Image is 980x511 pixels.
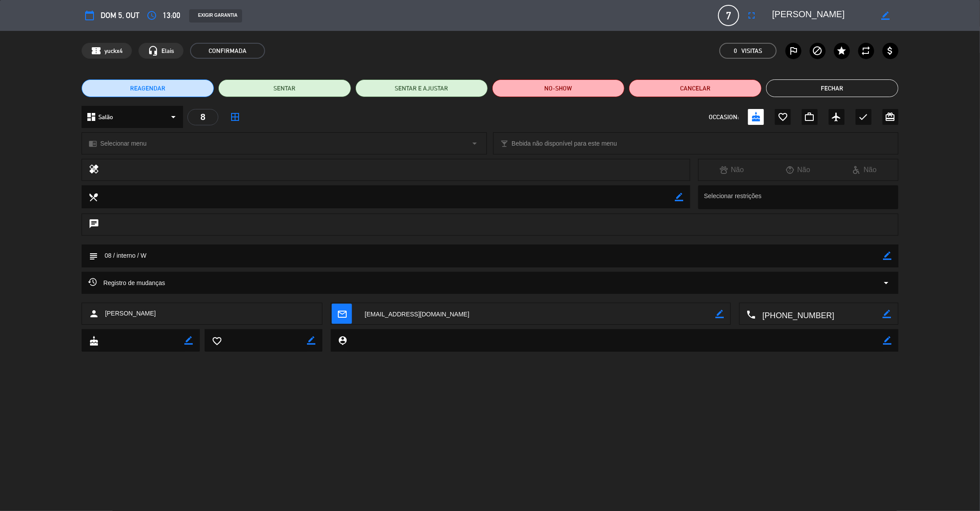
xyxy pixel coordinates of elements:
[883,310,891,318] i: border_color
[89,336,98,346] i: cake
[709,112,739,122] span: OCCASION:
[766,79,898,97] button: Fechar
[837,45,847,56] i: star
[161,46,174,56] span: Elais
[163,9,180,22] span: 13:00
[492,79,625,97] button: NO-SHOW
[885,112,896,122] i: card_giftcard
[744,8,759,23] button: fullscreen
[831,112,842,122] i: airplanemode_active
[89,218,99,231] i: chat
[187,109,218,125] div: 8
[629,79,761,97] button: Cancelar
[89,139,97,148] i: chrome_reader_mode
[861,45,872,56] i: repeat
[337,335,347,345] i: person_pin
[82,8,97,23] button: calendar_today
[230,112,240,122] i: border_all
[718,5,739,26] span: 7
[804,112,815,122] i: work_outline
[100,139,146,149] span: Selecionar menu
[469,138,480,149] i: arrow_drop_down
[88,278,165,288] span: Registro de mudanças
[751,112,761,122] i: cake
[101,9,139,22] span: Dom 5, out
[746,10,757,21] i: fullscreen
[715,310,724,318] i: border_color
[146,10,157,21] i: access_time
[98,112,113,122] span: Salão
[885,45,896,56] i: attach_money
[89,308,99,319] i: person
[218,79,351,97] button: SENTAR
[307,336,315,345] i: border_color
[168,112,179,122] i: arrow_drop_down
[88,192,98,202] i: local_dining
[812,45,823,56] i: block
[144,8,160,23] button: access_time
[88,251,98,261] i: subject
[91,45,101,56] span: confirmation_number
[858,112,869,122] i: check
[190,43,265,59] span: CONFIRMADA
[84,10,95,21] i: calendar_today
[734,46,737,56] span: 0
[89,164,99,176] i: healing
[148,45,158,56] i: headset_mic
[831,164,898,176] div: Não
[882,11,890,20] i: border_color
[105,46,123,56] span: yuckx4
[355,79,488,97] button: SENTAR E AJUSTAR
[883,336,892,345] i: border_color
[881,278,892,288] i: arrow_drop_down
[500,139,509,148] i: local_bar
[778,112,788,122] i: favorite_border
[189,9,242,23] div: EXIGIR GARANTIA
[788,45,799,56] i: outlined_flag
[741,46,762,56] em: Visitas
[86,112,97,122] i: dashboard
[746,309,756,319] i: local_phone
[512,139,617,149] span: Bebida não disponível para este menu
[699,164,765,176] div: Não
[212,336,221,346] i: favorite_border
[675,193,684,201] i: border_color
[130,84,165,93] span: REAGENDAR
[883,252,892,260] i: border_color
[337,309,347,319] i: mail_outline
[184,336,193,345] i: border_color
[105,308,156,319] span: [PERSON_NAME]
[82,79,214,97] button: REAGENDAR
[765,164,832,176] div: Não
